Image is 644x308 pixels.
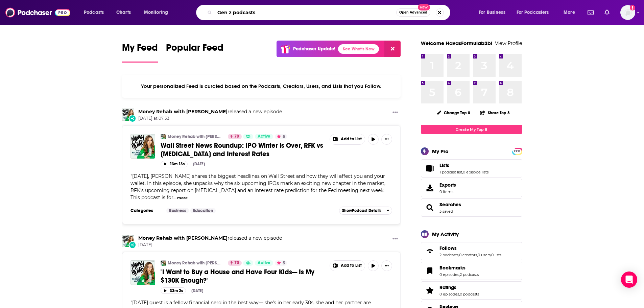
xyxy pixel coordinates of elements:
img: Money Rehab with Nicole Lapin [122,235,134,247]
div: Open Intercom Messenger [621,271,637,288]
a: Create My Top 8 [421,125,522,134]
span: Follows [421,242,522,260]
a: 0 lists [491,253,501,257]
a: Ratings [439,284,479,290]
a: Searches [423,203,437,212]
span: , [459,272,460,277]
span: Follows [439,245,457,251]
span: Active [258,133,270,140]
button: Show More Button [381,260,392,271]
a: Bookmarks [439,265,479,271]
span: Bookmarks [421,262,522,280]
h3: Categories [130,208,161,213]
span: "I Want to Buy a House and Have Four Kids— Is My $130K Enough?" [161,268,314,285]
span: ... [173,194,176,200]
a: 1 podcast list [439,170,462,174]
span: 70 [234,260,239,266]
a: Business [166,208,189,213]
a: 70 [228,134,242,139]
span: Lists [421,159,522,177]
a: 0 creators [459,253,477,257]
div: New Episode [129,241,136,248]
a: See What's New [338,44,379,54]
a: Lists [439,162,488,168]
a: 3 saved [439,209,453,214]
span: , [462,170,463,174]
button: ShowPodcast Details [339,207,392,215]
a: Money Rehab with [PERSON_NAME] [168,134,223,139]
span: Add to List [341,137,362,142]
span: , [458,253,459,257]
a: 0 episode lists [463,170,488,174]
img: "I Want to Buy a House and Have Four Kids— Is My $130K Enough?" [130,260,155,285]
span: Monitoring [144,8,168,17]
h3: released a new episode [138,235,282,241]
div: New Episode [129,115,136,122]
div: My Pro [432,148,449,155]
button: open menu [139,7,177,18]
a: Active [255,260,273,266]
button: Show More Button [381,134,392,145]
span: Add to List [341,263,362,268]
div: Your personalized Feed is curated based on the Podcasts, Creators, Users, and Lists that you Follow. [122,75,401,98]
span: Logged in as HavasFormulab2b [620,5,635,20]
a: View Profile [495,40,522,46]
button: open menu [79,7,113,18]
span: Open Advanced [399,11,427,14]
span: For Podcasters [517,8,549,17]
button: Show profile menu [620,5,635,20]
a: "I Want to Buy a House and Have Four Kids— Is My $130K Enough?" [161,268,325,285]
span: For Business [479,8,505,17]
button: open menu [474,7,514,18]
span: More [564,8,575,17]
a: Follows [439,245,501,251]
div: My Activity [432,231,459,237]
img: Wall Street News Roundup: IPO Winter is Over, RFK vs Tylenol and Interest Rates [130,134,155,159]
a: My Feed [122,42,158,63]
span: 70 [234,133,239,140]
button: Change Top 8 [433,109,475,117]
button: open menu [559,7,583,18]
span: Wall Street News Roundup: IPO Winter is Over, RFK vs [MEDICAL_DATA] and Interest Rates [161,141,323,158]
a: Wall Street News Roundup: IPO Winter is Over, RFK vs [MEDICAL_DATA] and Interest Rates [161,141,325,158]
a: Searches [439,202,461,208]
a: Money Rehab with Nicole Lapin [138,235,228,241]
span: PRO [513,149,521,154]
a: PRO [513,148,521,153]
a: 0 episodes [439,272,459,277]
img: Money Rehab with Nicole Lapin [161,260,166,266]
span: [DATE] [138,242,282,248]
a: Ratings [423,286,437,295]
h3: released a new episode [138,109,282,115]
button: Show More Button [390,109,401,117]
input: Search podcasts, credits, & more... [215,7,396,18]
span: Ratings [421,281,522,300]
a: Money Rehab with [PERSON_NAME] [168,260,223,266]
span: Exports [439,182,456,188]
a: Exports [421,179,522,197]
a: 0 episodes [439,292,459,297]
button: 5 [275,260,287,266]
a: Charts [112,7,135,18]
button: 5 [275,134,287,139]
div: [DATE] [191,288,203,293]
button: open menu [512,7,559,18]
span: Lists [439,162,449,168]
a: Money Rehab with Nicole Lapin [161,134,166,139]
svg: Add a profile image [630,5,635,10]
span: My Feed [122,42,158,57]
a: Show notifications dropdown [585,7,596,18]
img: User Profile [620,5,635,20]
span: Popular Feed [166,42,223,57]
button: Share Top 8 [480,106,510,119]
a: Show notifications dropdown [602,7,612,18]
img: Money Rehab with Nicole Lapin [122,109,134,121]
button: Show More Button [390,235,401,243]
a: 2 podcasts [460,272,479,277]
span: Bookmarks [439,265,466,271]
